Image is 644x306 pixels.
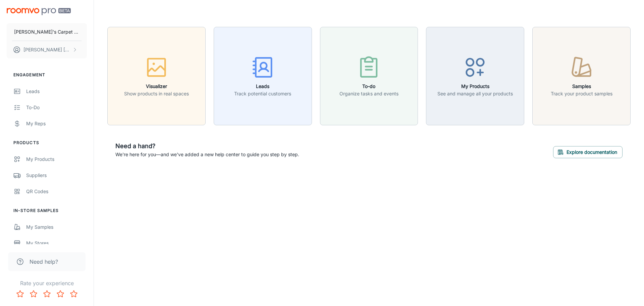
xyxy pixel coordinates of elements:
p: See and manage all your products [437,90,513,97]
div: My Products [26,156,87,163]
p: Show products in real spaces [124,90,189,97]
a: SamplesTrack your product samples [532,72,631,79]
a: LeadsTrack potential customers [214,72,312,79]
h6: Need a hand? [115,141,299,151]
div: My Reps [26,120,87,127]
button: To-doOrganize tasks and events [320,27,418,125]
h6: Visualizer [124,83,189,90]
div: Leads [26,88,87,95]
img: Roomvo PRO Beta [7,8,71,15]
a: To-doOrganize tasks and events [320,72,418,79]
h6: Samples [551,83,612,90]
p: [PERSON_NAME] [PERSON_NAME] [23,46,71,53]
p: [PERSON_NAME]'s Carpet Mart [14,28,79,36]
p: Organize tasks and events [339,90,398,97]
button: [PERSON_NAME]'s Carpet Mart [7,23,87,41]
p: Track your product samples [551,90,612,97]
p: We're here for you—and we've added a new help center to guide you step by step. [115,151,299,158]
a: My ProductsSee and manage all your products [426,72,524,79]
button: LeadsTrack potential customers [214,27,312,125]
div: Suppliers [26,172,87,179]
h6: Leads [234,83,291,90]
button: VisualizerShow products in real spaces [107,27,206,125]
button: My ProductsSee and manage all your products [426,27,524,125]
a: Explore documentation [553,148,623,155]
p: Track potential customers [234,90,291,97]
h6: To-do [339,83,398,90]
button: [PERSON_NAME] [PERSON_NAME] [7,41,87,58]
h6: My Products [437,83,513,90]
button: Explore documentation [553,146,623,158]
div: To-do [26,104,87,111]
div: QR Codes [26,188,87,195]
button: SamplesTrack your product samples [532,27,631,125]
